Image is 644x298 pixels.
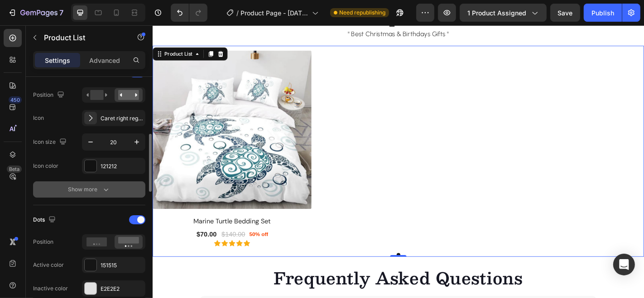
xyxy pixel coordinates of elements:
[1,3,543,16] p: " Best Christmas & Birthdays Gifts "
[33,238,53,246] div: Position
[4,4,67,22] button: 7
[101,162,143,170] div: 121212
[48,225,72,237] div: $70.00
[101,285,143,293] div: E2E2E2
[33,136,68,148] div: Icon size
[101,261,143,270] div: 151515
[558,9,573,17] span: Save
[33,284,68,293] div: Inactive color
[171,4,207,22] div: Undo/Redo
[339,9,385,17] span: Need republishing
[9,96,22,104] div: 450
[33,89,66,101] div: Position
[33,214,58,226] div: Dots
[101,114,143,123] div: Caret right regular
[33,261,64,269] div: Active color
[59,7,63,18] p: 7
[89,56,120,65] p: Advanced
[7,166,22,173] div: Beta
[45,56,70,65] p: Settings
[68,185,111,194] div: Show more
[240,8,308,18] span: Product Page - [DATE] 11:09:44
[153,25,644,298] iframe: Design area
[613,254,635,275] div: Open Intercom Messenger
[591,8,614,18] div: Publish
[270,252,274,256] button: Dot
[75,225,103,237] div: $140.00
[236,8,239,18] span: /
[460,4,547,22] button: 1 product assigned
[33,114,44,122] div: Icon
[33,181,145,198] button: Show more
[44,32,121,43] p: Product List
[467,8,526,18] span: 1 product assigned
[33,162,58,170] div: Icon color
[53,268,490,291] p: Frequently Asked Questions
[584,4,622,22] button: Publish
[550,4,580,22] button: Save
[11,28,46,36] div: Product List
[107,227,128,236] pre: 50% off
